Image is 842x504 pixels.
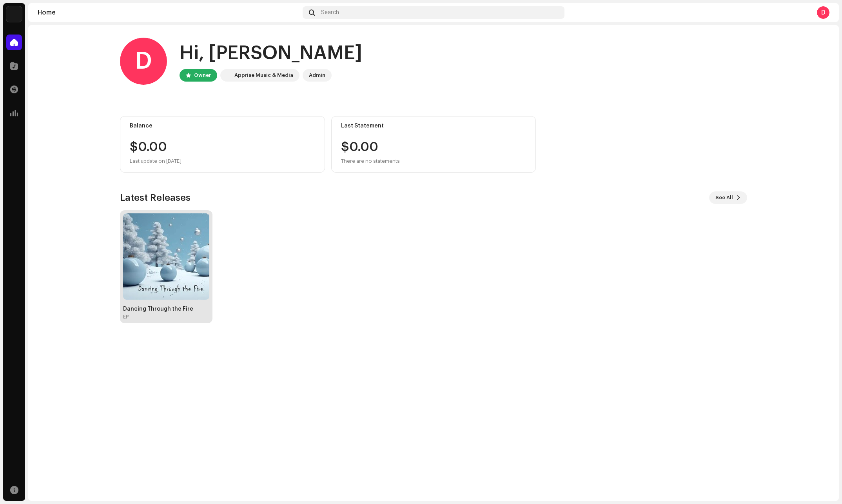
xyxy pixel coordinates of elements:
h3: Latest Releases [120,191,191,204]
span: See All [715,190,733,206]
span: Search [321,9,339,16]
div: Owner [194,71,211,80]
div: Apprise Music & Media [234,71,293,80]
div: Dancing Through the Fire [123,306,209,312]
img: 1c16f3de-5afb-4452-805d-3f3454e20b1b [6,6,22,22]
div: D [120,38,167,85]
img: eb8e7854-167f-432f-b929-ec4eb942a246 [123,213,209,300]
img: 1c16f3de-5afb-4452-805d-3f3454e20b1b [222,71,231,80]
div: D [817,6,829,19]
button: See All [709,191,747,204]
div: Last update on [DATE] [130,156,315,166]
div: There are no statements [341,156,400,166]
div: Admin [309,71,325,80]
re-o-card-value: Balance [120,116,325,173]
div: Last Statement [341,123,526,129]
div: Home [38,9,299,16]
div: Hi, [PERSON_NAME] [180,41,362,66]
re-o-card-value: Last Statement [331,116,536,173]
div: EP [123,314,129,320]
div: Balance [130,123,315,129]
